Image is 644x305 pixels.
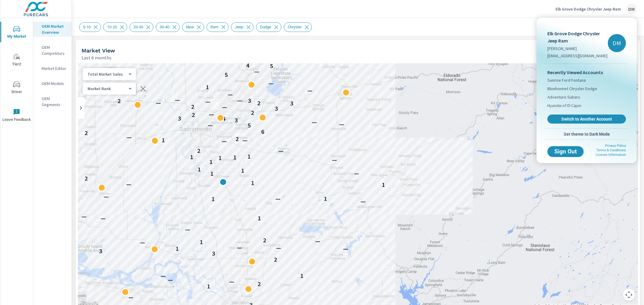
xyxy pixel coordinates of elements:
span: Set theme to Dark Mode [547,131,626,137]
span: Switch to Another Account [551,116,623,122]
div: DM [608,34,626,52]
span: Sign Out [552,149,579,154]
a: Privacy Policy [605,144,626,148]
span: Bluebonnet Chrysler Dodge [547,86,597,92]
span: Adventure Subaru [547,94,580,100]
a: Terms & Conditions [596,148,626,152]
p: Elk Grove Dodge Chrysler Jeep Ram [547,30,608,44]
span: Sunrise Ford Fontana [547,77,586,83]
span: Hyundai of El Cajon [547,102,581,108]
p: [EMAIL_ADDRESS][DOMAIN_NAME] [547,53,608,59]
a: Switch to Another Account [547,115,626,124]
a: License Information [596,153,626,157]
button: Set theme to Dark Mode [545,129,628,140]
button: Sign Out [547,146,584,157]
p: [PERSON_NAME] [547,46,608,52]
p: Recently Viewed Accounts [547,69,626,76]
